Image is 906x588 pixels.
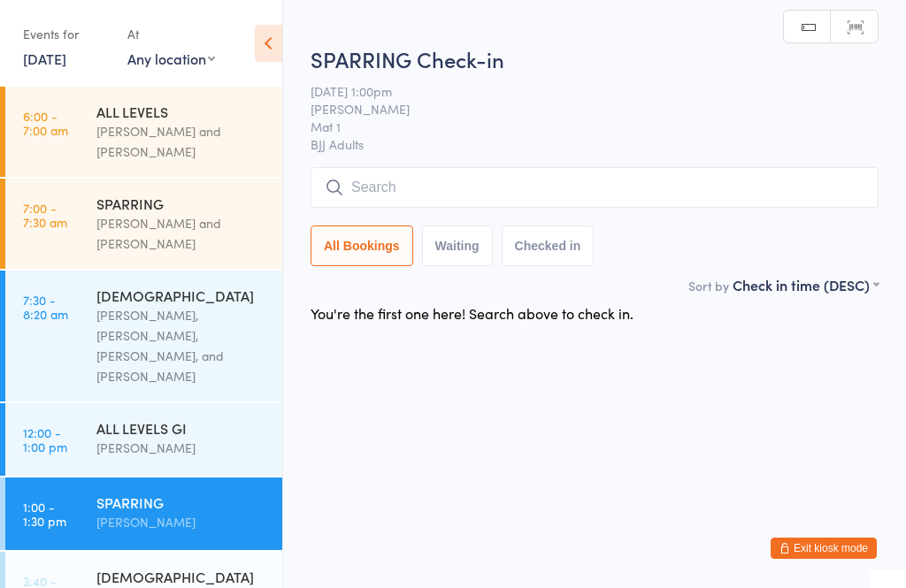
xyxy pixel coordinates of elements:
[5,87,282,177] a: 6:00 -7:00 amALL LEVELS[PERSON_NAME] and [PERSON_NAME]
[96,493,267,512] div: SPARRING
[311,303,633,323] div: You're the first one here! Search above to check in.
[96,305,267,386] div: [PERSON_NAME], [PERSON_NAME], [PERSON_NAME], and [PERSON_NAME]
[96,286,267,305] div: [DEMOGRAPHIC_DATA]
[23,425,67,454] time: 12:00 - 1:00 pm
[127,19,215,49] div: At
[23,109,68,137] time: 6:00 - 7:00 am
[502,225,595,266] button: Checked in
[311,225,413,266] button: All Bookings
[311,167,879,208] input: Search
[23,49,66,68] a: [DATE]
[96,121,267,162] div: [PERSON_NAME] and [PERSON_NAME]
[96,194,267,213] div: SPARRING
[96,418,267,438] div: ALL LEVELS GI
[23,500,66,528] time: 1:00 - 1:30 pm
[311,82,851,100] span: [DATE] 1:00pm
[96,438,267,458] div: [PERSON_NAME]
[733,275,879,294] div: Check in time (DESC)
[5,403,282,476] a: 12:00 -1:00 pmALL LEVELS GI[PERSON_NAME]
[5,179,282,269] a: 7:00 -7:30 amSPARRING[PERSON_NAME] and [PERSON_NAME]
[311,100,851,118] span: [PERSON_NAME]
[96,102,267,121] div: ALL LEVELS
[96,213,267,254] div: [PERSON_NAME] and [PERSON_NAME]
[311,118,851,135] span: Mat 1
[5,477,282,550] a: 1:00 -1:30 pmSPARRING[PERSON_NAME]
[23,19,110,49] div: Events for
[96,567,267,586] div: [DEMOGRAPHIC_DATA]
[96,512,267,532] div: [PERSON_NAME]
[23,293,68,321] time: 7:30 - 8:20 am
[23,201,67,229] time: 7:00 - 7:30 am
[688,277,729,294] label: Sort by
[771,538,877,559] button: Exit kiosk mode
[127,49,215,68] div: Any location
[311,135,879,153] span: BJJ Adults
[311,44,879,73] h2: SPARRING Check-in
[422,225,493,266] button: Waiting
[5,271,282,401] a: 7:30 -8:20 am[DEMOGRAPHIC_DATA][PERSON_NAME], [PERSON_NAME], [PERSON_NAME], and [PERSON_NAME]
